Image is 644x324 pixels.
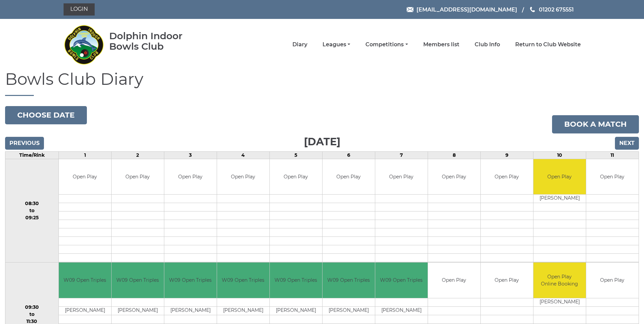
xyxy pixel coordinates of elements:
[481,159,533,195] td: Open Play
[164,306,217,315] td: [PERSON_NAME]
[5,106,87,124] button: Choose date
[270,263,322,298] td: W09 Open Triples
[428,151,480,159] td: 8
[375,306,428,315] td: [PERSON_NAME]
[164,159,217,195] td: Open Play
[480,151,533,159] td: 9
[529,5,574,14] a: Phone us 01202 675551
[217,159,269,195] td: Open Play
[64,21,104,68] img: Dolphin Indoor Bowls Club
[428,263,480,298] td: Open Play
[5,70,639,96] h1: Bowls Club Diary
[270,306,322,315] td: [PERSON_NAME]
[530,7,535,12] img: Phone us
[217,151,269,159] td: 4
[323,41,350,48] a: Leagues
[322,151,375,159] td: 6
[64,3,95,16] a: Login
[416,6,517,13] span: [EMAIL_ADDRESS][DOMAIN_NAME]
[375,151,428,159] td: 7
[552,115,639,133] a: Book a match
[615,137,639,150] input: Next
[217,306,269,315] td: [PERSON_NAME]
[269,151,322,159] td: 5
[5,159,59,263] td: 08:30 to 09:25
[5,137,44,150] input: Previous
[217,263,269,298] td: W09 Open Triples
[323,159,375,195] td: Open Play
[586,263,639,298] td: Open Play
[586,159,639,195] td: Open Play
[164,151,217,159] td: 3
[5,151,59,159] td: Time/Rink
[109,31,204,52] div: Dolphin Indoor Bowls Club
[481,263,533,298] td: Open Play
[112,159,164,195] td: Open Play
[407,5,517,14] a: Email [EMAIL_ADDRESS][DOMAIN_NAME]
[407,7,413,12] img: Email
[164,263,217,298] td: W09 Open Triples
[533,159,586,195] td: Open Play
[112,306,164,315] td: [PERSON_NAME]
[586,151,639,159] td: 11
[539,6,574,13] span: 01202 675551
[533,151,586,159] td: 10
[112,263,164,298] td: W09 Open Triples
[475,41,500,48] a: Club Info
[323,263,375,298] td: W09 Open Triples
[323,306,375,315] td: [PERSON_NAME]
[428,159,480,195] td: Open Play
[515,41,581,48] a: Return to Club Website
[59,306,111,315] td: [PERSON_NAME]
[533,195,586,203] td: [PERSON_NAME]
[533,263,586,298] td: Open Play Online Booking
[365,41,408,48] a: Competitions
[59,263,111,298] td: W09 Open Triples
[59,159,111,195] td: Open Play
[111,151,164,159] td: 2
[375,263,428,298] td: W09 Open Triples
[423,41,459,48] a: Members list
[270,159,322,195] td: Open Play
[58,151,111,159] td: 1
[375,159,428,195] td: Open Play
[292,41,307,48] a: Diary
[533,298,586,306] td: [PERSON_NAME]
